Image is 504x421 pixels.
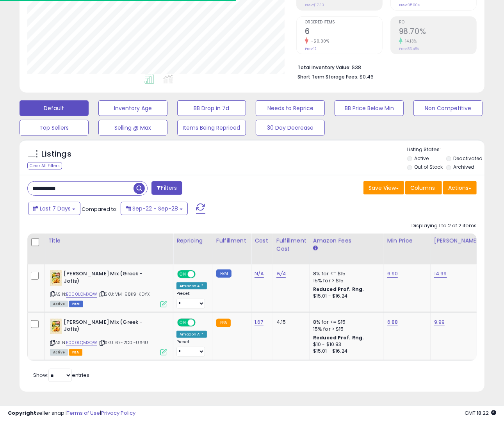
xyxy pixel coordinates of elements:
div: 8% for <= $15 [313,319,378,326]
small: Prev: $17.33 [305,3,324,7]
li: $38 [297,62,471,71]
div: Fulfillment Cost [276,237,306,253]
label: Archived [453,164,474,170]
button: Filters [151,181,182,195]
span: | SKU: 67-2C0I-U64U [98,339,148,346]
div: Preset: [176,291,207,309]
div: $10 - $10.83 [313,341,378,348]
button: Items Being Repriced [177,120,246,136]
div: Amazon Fees [313,237,381,245]
span: Ordered Items [305,20,382,25]
button: Needs to Reprice [256,100,325,116]
button: Top Sellers [20,120,89,136]
a: 14.99 [434,270,447,278]
a: N/A [255,270,264,278]
b: Reduced Prof. Rng. [313,286,364,293]
div: Cost [255,237,270,245]
b: [PERSON_NAME] Mix (Greek - Jotis) [64,270,159,287]
label: Active [414,155,429,162]
div: Displaying 1 to 2 of 2 items [411,222,477,230]
button: Inventory Age [98,100,167,116]
span: Sep-22 - Sep-28 [132,205,178,212]
small: Prev: 12 [305,46,317,51]
img: 31LCqScNCdL._SL40_.jpg [50,319,62,334]
b: Short Term Storage Fees: [297,73,358,80]
small: Prev: 86.48% [399,46,419,51]
div: Preset: [176,339,207,357]
a: B000LQMXQW [66,291,97,298]
a: N/A [276,270,286,278]
small: Prev: 35.00% [399,3,420,7]
div: seller snap | | [8,410,135,417]
button: Actions [443,181,477,194]
label: Deactivated [453,155,483,162]
button: BB Drop in 7d [177,100,246,116]
a: 9.99 [434,318,445,326]
button: Default [20,100,89,116]
span: All listings currently available for purchase on Amazon [50,301,68,307]
b: Reduced Prof. Rng. [313,334,364,341]
button: Save View [363,181,404,194]
button: Non Competitive [413,100,483,116]
div: Min Price [387,237,427,245]
div: Amazon AI * [176,331,207,338]
div: Amazon AI * [176,282,207,289]
a: Privacy Policy [101,409,135,417]
button: Sep-22 - Sep-28 [121,202,188,215]
button: Last 7 Days [28,202,80,215]
a: B000LQMXQW [66,339,97,346]
div: $15.01 - $16.24 [313,348,378,355]
h2: 98.70% [399,27,476,37]
span: $0.46 [360,73,374,80]
span: Columns [410,184,435,192]
small: Amazon Fees. [313,245,318,252]
span: | SKU: VM-98K9-KDYX [98,291,150,297]
button: Columns [405,181,442,194]
div: ASIN: [50,319,167,355]
span: OFF [194,319,207,326]
div: 15% for > $15 [313,326,378,333]
div: 4.15 [276,319,304,326]
span: Last 7 Days [40,205,71,212]
h2: 6 [305,27,382,37]
span: 2025-10-6 18:22 GMT [465,409,496,417]
a: 6.90 [387,270,398,278]
div: Repricing [176,237,210,245]
div: Fulfillment [216,237,248,245]
span: ROI [399,20,476,25]
span: FBM [69,301,83,307]
div: 8% for <= $15 [313,270,378,277]
span: OFF [194,271,207,278]
label: Out of Stock [414,164,443,170]
p: Listing States: [407,146,484,153]
a: Terms of Use [67,409,100,417]
a: 6.88 [387,318,398,326]
small: FBM [216,269,232,278]
small: FBA [216,319,231,327]
div: $15.01 - $16.24 [313,293,378,300]
span: ON [178,271,188,278]
div: ASIN: [50,270,167,307]
span: Show: entries [33,371,89,379]
b: Total Inventory Value: [297,64,351,71]
span: ON [178,319,188,326]
img: 31LCqScNCdL._SL40_.jpg [50,270,62,286]
b: [PERSON_NAME] Mix (Greek - Jotis) [64,319,159,335]
button: Selling @ Max [98,120,167,136]
span: All listings currently available for purchase on Amazon [50,349,68,356]
div: Clear All Filters [27,162,62,169]
button: 30 Day Decrease [256,120,325,136]
h5: Listings [41,149,71,160]
div: Title [48,237,170,245]
div: 15% for > $15 [313,277,378,284]
div: [PERSON_NAME] [434,237,481,245]
span: FBA [69,349,82,356]
small: -50.00% [308,38,329,44]
span: Compared to: [82,205,118,213]
small: 14.13% [402,38,417,44]
strong: Copyright [8,409,36,417]
a: 1.67 [255,318,264,326]
button: BB Price Below Min [335,100,404,116]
